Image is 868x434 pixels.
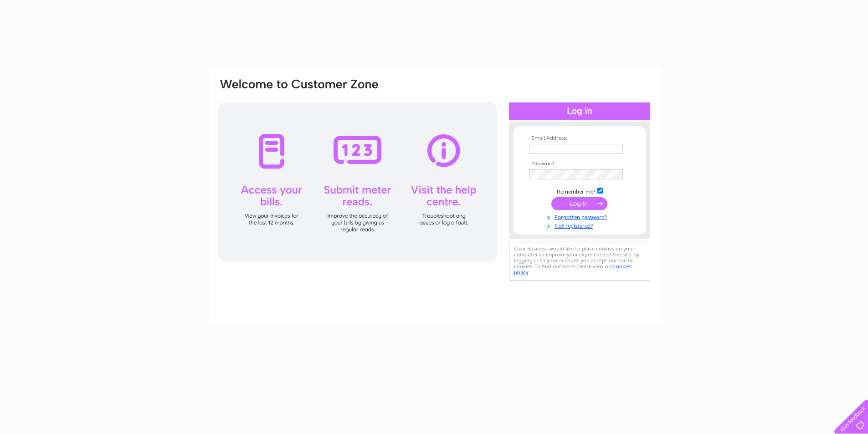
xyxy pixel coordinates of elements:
[527,161,632,167] th: Password:
[527,186,632,195] td: Remember me?
[551,197,607,210] input: Submit
[529,221,632,230] a: Not registered?
[514,263,632,276] a: cookies policy
[527,135,632,142] th: Email Address:
[509,241,650,281] div: Clear Business would like to place cookies on your computer to improve your experience of the sit...
[529,212,632,221] a: Forgotten password?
